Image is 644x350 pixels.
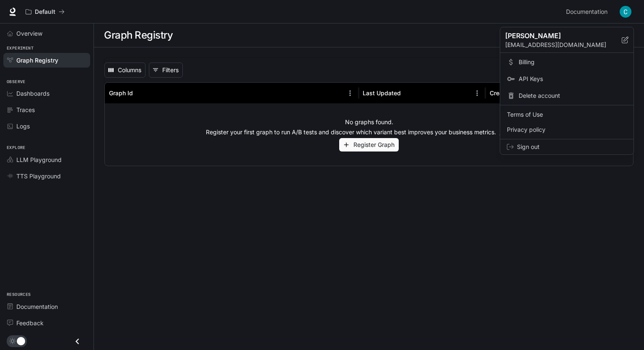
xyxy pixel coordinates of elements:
a: API Keys [502,71,632,86]
p: [EMAIL_ADDRESS][DOMAIN_NAME] [505,41,622,49]
span: Delete account [519,91,627,100]
span: Privacy policy [507,125,627,134]
a: Billing [502,55,632,70]
a: Privacy policy [502,122,632,137]
div: [PERSON_NAME][EMAIL_ADDRESS][DOMAIN_NAME] [500,27,634,53]
span: Terms of Use [507,110,627,119]
div: Delete account [502,88,632,103]
a: Terms of Use [502,107,632,122]
div: Sign out [500,139,634,154]
span: API Keys [519,75,627,83]
span: Billing [519,58,627,66]
span: Sign out [517,143,627,151]
p: [PERSON_NAME] [505,31,608,41]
